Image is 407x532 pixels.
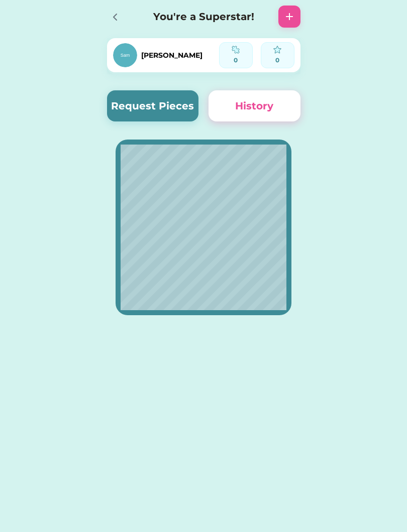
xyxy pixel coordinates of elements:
[283,11,295,23] img: add%201.svg
[232,46,240,54] img: programming-module-puzzle-1--code-puzzle-module-programming-plugin-piece.svg
[264,56,291,65] div: 0
[107,90,199,121] button: Request Pieces
[139,9,268,24] h4: You're a Superstar!
[223,56,249,65] div: 0
[273,46,281,54] img: interface-favorite-star--reward-rating-rate-social-star-media-favorite-like-stars.svg
[141,50,202,61] div: [PERSON_NAME]
[209,90,300,121] button: History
